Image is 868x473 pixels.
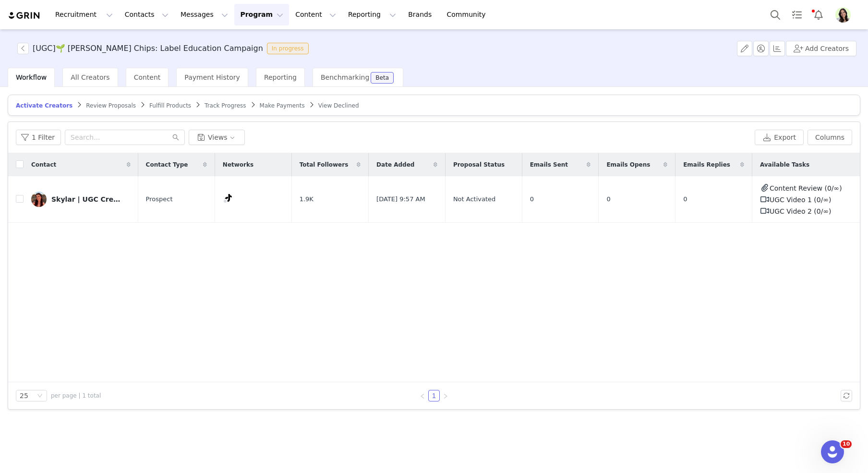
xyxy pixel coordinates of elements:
[830,7,860,23] button: Profile
[37,393,43,400] i: icon: down
[770,184,842,192] span: Content Review (0/∞)
[441,4,496,25] a: Community
[65,130,185,145] input: Search...
[420,393,425,399] i: icon: left
[453,194,495,204] span: Not Activated
[31,192,47,207] img: 91b7360b-95df-444a-9633-cff932d37127.jpg
[300,160,349,169] span: Total Followers
[683,194,687,204] span: 0
[146,194,173,204] span: Prospect
[172,134,179,141] i: icon: search
[149,102,191,109] span: Fulfill Products
[264,73,297,81] span: Reporting
[770,196,832,204] span: UGC Video 1 (0/∞)
[376,160,414,169] span: Date Added
[530,160,568,169] span: Emails Sent
[205,102,246,109] span: Track Progress
[20,390,28,401] div: 25
[289,4,342,25] button: Content
[189,130,245,145] button: Views
[443,393,448,399] i: icon: right
[51,391,101,400] span: per page | 1 total
[342,4,402,25] button: Reporting
[376,194,425,204] span: [DATE] 9:57 AM
[33,43,263,54] h3: [UGC]🌱 [PERSON_NAME] Chips: Label Education Campaign
[267,43,309,54] span: In progress
[375,75,389,81] div: Beta
[808,4,829,25] button: Notifications
[765,4,786,25] button: Search
[184,73,240,81] span: Payment History
[606,194,610,204] span: 0
[786,4,808,25] a: Tasks
[86,102,136,109] span: Review Proposals
[786,41,856,56] button: Add Creators
[402,4,440,25] a: Brands
[234,4,289,25] button: Program
[31,192,131,207] a: Skylar | UGC Creator
[8,11,41,20] img: grin logo
[808,130,852,145] button: Columns
[16,102,72,109] span: Activate Creators
[429,390,439,401] a: 1
[223,160,253,169] span: Networks
[428,390,440,401] li: 1
[318,102,359,109] span: View Declined
[835,7,851,23] img: 3b202c0c-3db6-44bc-865e-9d9e82436fb1.png
[134,73,161,81] span: Content
[17,43,313,54] span: [object Object]
[260,102,305,109] span: Make Payments
[755,130,804,145] button: Export
[760,160,809,169] span: Available Tasks
[71,73,109,81] span: All Creators
[453,160,505,169] span: Proposal Status
[417,390,428,401] li: Previous Page
[16,130,61,145] button: 1 Filter
[175,4,234,25] button: Messages
[51,195,123,203] div: Skylar | UGC Creator
[119,4,174,25] button: Contacts
[683,160,730,169] span: Emails Replies
[821,440,844,463] iframe: Intercom live chat
[770,207,832,215] span: UGC Video 2 (0/∞)
[49,4,119,25] button: Recruitment
[841,440,852,448] span: 10
[530,194,534,204] span: 0
[321,73,369,81] span: Benchmarking
[31,160,56,169] span: Contact
[606,160,650,169] span: Emails Opens
[300,194,313,204] span: 1.9K
[440,390,451,401] li: Next Page
[146,160,188,169] span: Contact Type
[16,73,47,81] span: Workflow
